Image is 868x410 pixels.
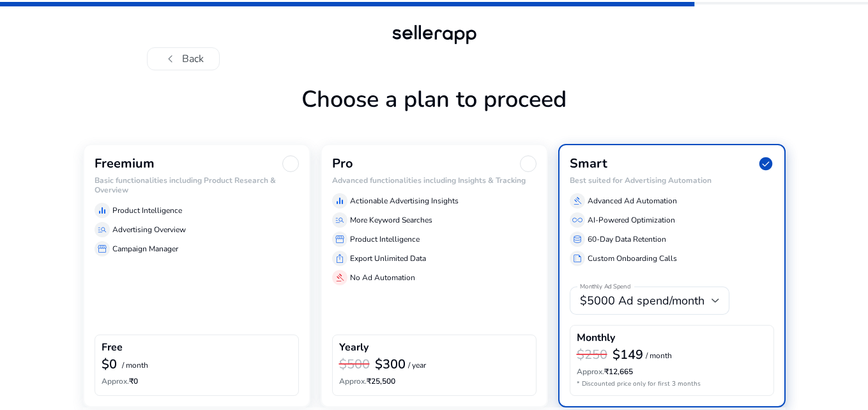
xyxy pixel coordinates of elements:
span: database [572,234,582,244]
h6: ₹25,500 [339,377,529,386]
p: Product Intelligence [350,233,420,245]
h3: $250 [577,347,607,363]
h4: Free [102,342,123,354]
p: Product Intelligence [112,205,182,216]
span: ios_share [335,253,345,264]
span: Approx. [577,367,604,377]
span: gavel [335,272,345,283]
span: equalizer [97,205,107,216]
p: * Discounted price only for first 3 months [577,379,767,389]
b: $149 [613,346,643,363]
p: 60-Day Data Retention [588,233,666,245]
span: equalizer [335,196,345,206]
p: / year [408,361,426,370]
p: Advanced Ad Automation [588,195,677,207]
h1: Choose a plan to proceed [83,86,786,144]
h6: ₹0 [102,377,292,386]
span: $5000 Ad spend/month [580,293,704,308]
span: check_circle [758,155,774,172]
p: / month [122,361,148,370]
b: $300 [375,356,406,373]
p: More Keyword Searches [350,214,432,226]
p: Campaign Manager [112,243,178,255]
p: / month [646,352,672,360]
span: manage_search [335,215,345,225]
span: chevron_left [163,51,178,67]
p: No Ad Automation [350,272,415,283]
h4: Monthly [577,332,615,344]
span: Approx. [102,376,129,386]
mat-label: Monthly Ad Spend [580,283,630,292]
h3: $500 [339,357,370,372]
h4: Yearly [339,342,369,354]
h6: ₹12,665 [577,367,767,376]
button: chevron_leftBack [147,47,220,70]
h3: Pro [332,156,353,171]
h6: Advanced functionalities including Insights & Tracking [332,176,537,185]
p: Custom Onboarding Calls [588,253,677,264]
h6: Basic functionalities including Product Research & Overview [95,176,299,194]
span: Approx. [339,376,367,386]
h3: Smart [570,156,607,171]
span: all_inclusive [572,215,582,225]
p: AI-Powered Optimization [588,214,675,226]
span: storefront [97,244,107,254]
span: summarize [572,253,582,264]
h6: Best suited for Advertising Automation [570,176,774,185]
b: $0 [102,356,117,373]
span: gavel [572,196,582,206]
p: Export Unlimited Data [350,253,426,264]
span: manage_search [97,225,107,235]
p: Advertising Overview [112,224,186,235]
span: storefront [335,234,345,244]
p: Actionable Advertising Insights [350,195,459,207]
h3: Freemium [95,156,155,171]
